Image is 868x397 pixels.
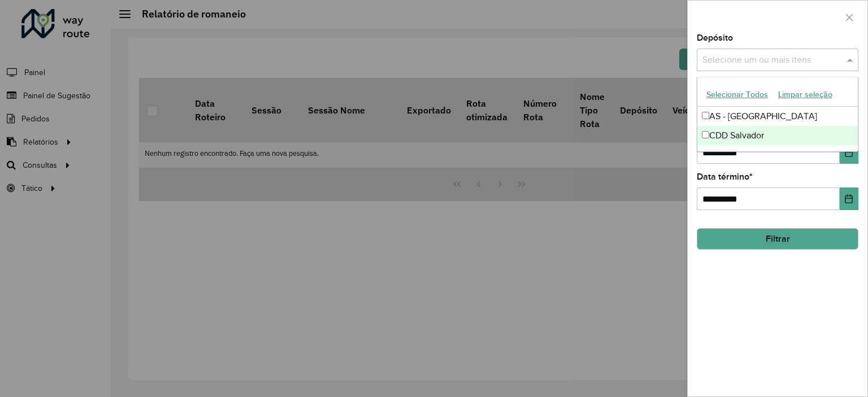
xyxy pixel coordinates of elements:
ng-dropdown-panel: Options list [697,77,858,152]
button: Choose Date [840,187,858,210]
button: Filtrar [697,228,858,250]
div: CDD Salvador [697,126,858,145]
div: AS - [GEOGRAPHIC_DATA] [697,107,858,126]
label: Depósito [697,31,733,45]
button: Choose Date [840,141,858,164]
label: Data término [697,170,753,184]
button: Selecionar Todos [701,86,773,103]
button: Limpar seleção [773,86,837,103]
